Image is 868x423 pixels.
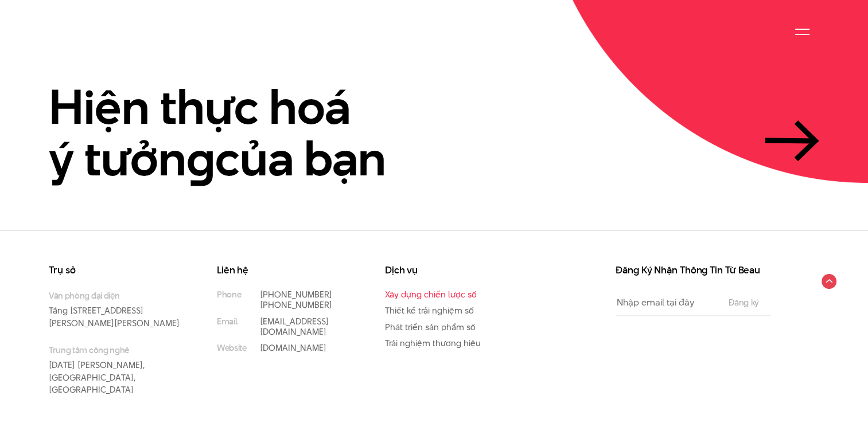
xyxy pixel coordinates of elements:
[260,315,329,338] a: [EMAIL_ADDRESS][DOMAIN_NAME]
[260,342,326,354] a: [DOMAIN_NAME]
[385,337,481,349] a: Trải nghiệm thương hiệu
[217,343,247,353] small: Website
[217,316,237,327] small: Email
[49,289,182,330] p: Tầng [STREET_ADDRESS][PERSON_NAME][PERSON_NAME]
[616,265,770,275] h3: Đăng Ký Nhận Thông Tin Từ Beau
[385,288,477,300] a: Xây dựng chiến lược số
[49,344,182,396] p: [DATE] [PERSON_NAME], [GEOGRAPHIC_DATA], [GEOGRAPHIC_DATA]
[186,125,215,192] en: g
[217,289,241,300] small: Phone
[260,288,332,300] a: [PHONE_NUMBER]
[725,298,762,307] input: Đăng ký
[49,81,386,184] h2: Hiện thực hoá ý tưởn của bạn
[49,289,182,301] small: Văn phòng đại diện
[385,265,519,275] h3: Dịch vụ
[616,289,717,315] input: Nhập email tại đây
[217,265,351,275] h3: Liên hệ
[49,265,182,275] h3: Trụ sở
[260,299,332,311] a: [PHONE_NUMBER]
[385,304,474,316] a: Thiết kế trải nghiệm số
[49,81,819,184] a: Hiện thực hoáý tưởngcủa bạn
[49,344,182,356] small: Trung tâm công nghệ
[385,321,476,333] a: Phát triển sản phẩm số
